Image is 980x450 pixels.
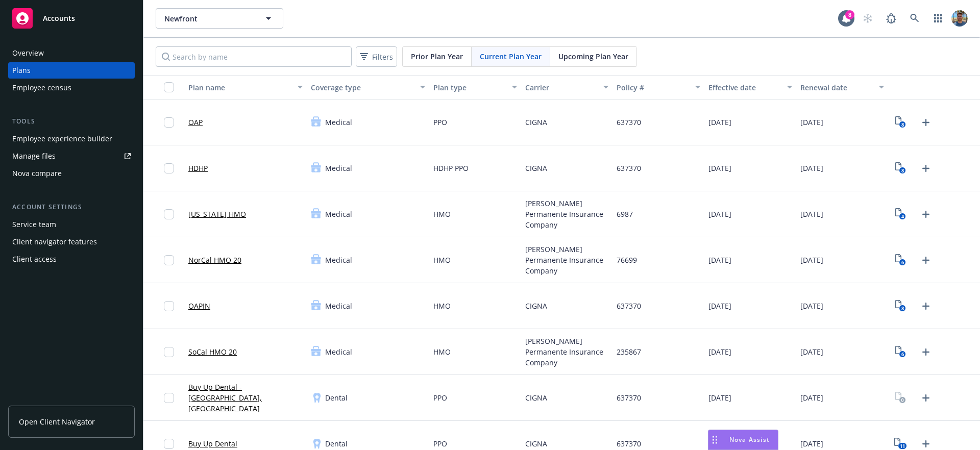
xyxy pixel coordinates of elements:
[800,255,823,265] span: [DATE]
[901,121,903,128] text: 8
[525,82,598,93] div: Carrier
[900,443,905,449] text: 11
[617,255,637,265] span: 76699
[164,13,253,24] span: Newfront
[892,390,909,406] a: View Plan Documents
[12,148,56,164] div: Manage files
[8,165,135,182] a: Nova compare
[433,117,447,128] span: PPO
[617,117,641,128] span: 637370
[325,346,352,357] span: Medical
[617,438,641,449] span: 637370
[708,301,731,311] span: [DATE]
[800,82,873,93] div: Renewal date
[901,351,903,358] text: 6
[188,301,210,311] a: OAPIN
[164,209,174,219] input: Toggle Row Selected
[918,114,934,131] a: Upload Plan Documents
[704,75,796,99] button: Effective date
[311,82,414,93] div: Coverage type
[892,160,909,177] a: View Plan Documents
[188,82,291,93] div: Plan name
[12,216,56,233] div: Service team
[43,14,75,22] span: Accounts
[188,382,303,414] a: Buy Up Dental - [GEOGRAPHIC_DATA], [GEOGRAPHIC_DATA]
[904,8,925,29] a: Search
[12,45,44,61] div: Overview
[708,430,778,450] button: Nova Assist
[617,209,633,219] span: 6987
[918,390,934,406] a: Upload Plan Documents
[433,209,451,219] span: HMO
[12,131,112,147] div: Employee experience builder
[12,234,97,250] div: Client navigator features
[188,438,237,449] a: Buy Up Dental
[918,344,934,360] a: Upload Plan Documents
[708,255,731,265] span: [DATE]
[411,51,463,62] span: Prior Plan Year
[525,198,609,230] span: [PERSON_NAME] Permanente Insurance Company
[12,80,71,96] div: Employee census
[164,163,174,173] input: Toggle Row Selected
[8,216,135,233] a: Service team
[184,75,307,99] button: Plan name
[708,163,731,173] span: [DATE]
[617,163,641,173] span: 637370
[433,438,447,449] span: PPO
[8,62,135,79] a: Plans
[8,4,135,33] a: Accounts
[617,392,641,403] span: 637370
[892,298,909,314] a: View Plan Documents
[188,346,237,357] a: SoCal HMO 20
[188,163,208,173] a: HDHP
[521,75,613,99] button: Carrier
[800,392,823,403] span: [DATE]
[325,117,352,128] span: Medical
[800,209,823,219] span: [DATE]
[188,209,246,219] a: [US_STATE] HMO
[708,392,731,403] span: [DATE]
[325,255,352,265] span: Medical
[429,75,521,99] button: Plan type
[356,46,397,67] button: Filters
[307,75,429,99] button: Coverage type
[372,52,393,62] span: Filters
[892,114,909,131] a: View Plan Documents
[156,8,283,29] button: Newfront
[525,244,609,276] span: [PERSON_NAME] Permanente Insurance Company
[918,206,934,222] a: Upload Plan Documents
[325,209,352,219] span: Medical
[164,255,174,265] input: Toggle Row Selected
[729,435,770,444] span: Nova Assist
[8,202,135,212] div: Account settings
[901,167,903,174] text: 8
[325,438,348,449] span: Dental
[800,301,823,311] span: [DATE]
[8,251,135,267] a: Client access
[8,80,135,96] a: Employee census
[892,252,909,268] a: View Plan Documents
[12,251,57,267] div: Client access
[901,213,903,220] text: 4
[164,301,174,311] input: Toggle Row Selected
[358,49,395,64] span: Filters
[892,206,909,222] a: View Plan Documents
[525,301,547,311] span: CIGNA
[188,117,203,128] a: OAP
[325,392,348,403] span: Dental
[558,51,628,62] span: Upcoming Plan Year
[796,75,888,99] button: Renewal date
[164,117,174,128] input: Toggle Row Selected
[525,336,609,368] span: [PERSON_NAME] Permanente Insurance Company
[325,301,352,311] span: Medical
[164,393,174,403] input: Toggle Row Selected
[525,392,547,403] span: CIGNA
[433,301,451,311] span: HMO
[12,62,31,79] div: Plans
[325,163,352,173] span: Medical
[617,301,641,311] span: 637370
[928,8,948,29] a: Switch app
[164,82,174,92] input: Select all
[845,10,854,19] div: 8
[708,117,731,128] span: [DATE]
